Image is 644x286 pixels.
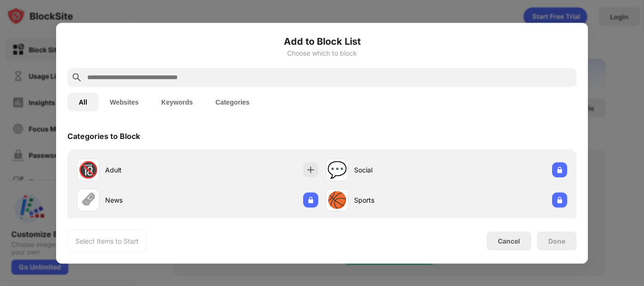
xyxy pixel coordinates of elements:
div: Cancel [498,237,520,245]
div: Categories to Block [67,131,140,140]
div: Social [354,165,446,175]
div: Sports [354,195,446,205]
div: 🏀 [327,190,347,210]
div: 🔞 [78,160,98,180]
button: Keywords [150,92,204,111]
button: Categories [204,92,261,111]
h6: Add to Block List [67,34,577,48]
div: News [105,195,198,205]
div: Adult [105,165,198,175]
div: Done [548,237,565,245]
button: Websites [99,92,150,111]
button: All [67,92,99,111]
div: 💬 [327,160,347,180]
div: Select Items to Start [75,236,139,245]
div: Choose which to block [67,49,577,57]
div: 🗞 [80,190,96,210]
img: search.svg [71,72,83,83]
